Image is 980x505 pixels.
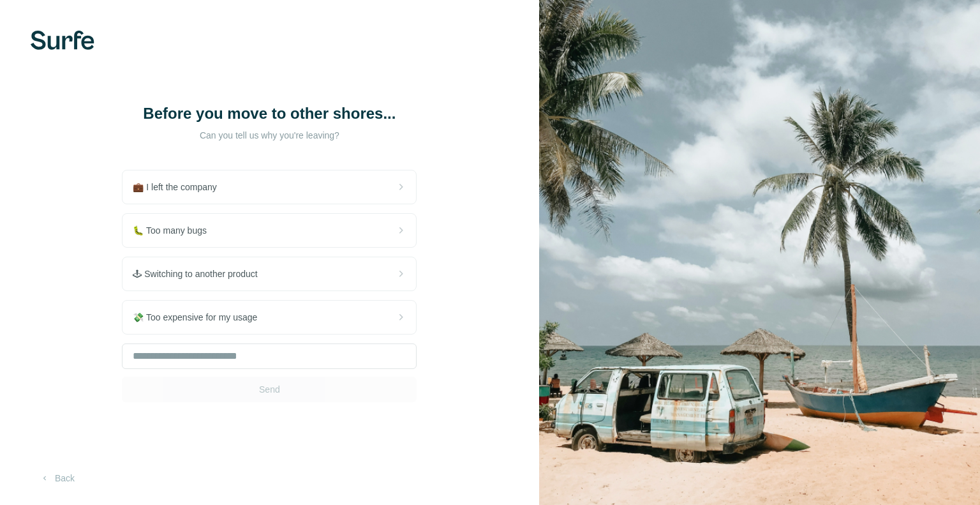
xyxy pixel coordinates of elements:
[31,467,84,490] button: Back
[133,311,267,324] span: 💸 Too expensive for my usage
[133,181,226,193] span: 💼 I left the company
[142,129,397,142] p: Can you tell us why you're leaving?
[31,31,94,50] img: Surfe's logo
[133,268,267,280] span: 🕹 Switching to another product
[142,103,397,124] h1: Before you move to other shores...
[133,224,217,237] span: 🐛 Too many bugs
